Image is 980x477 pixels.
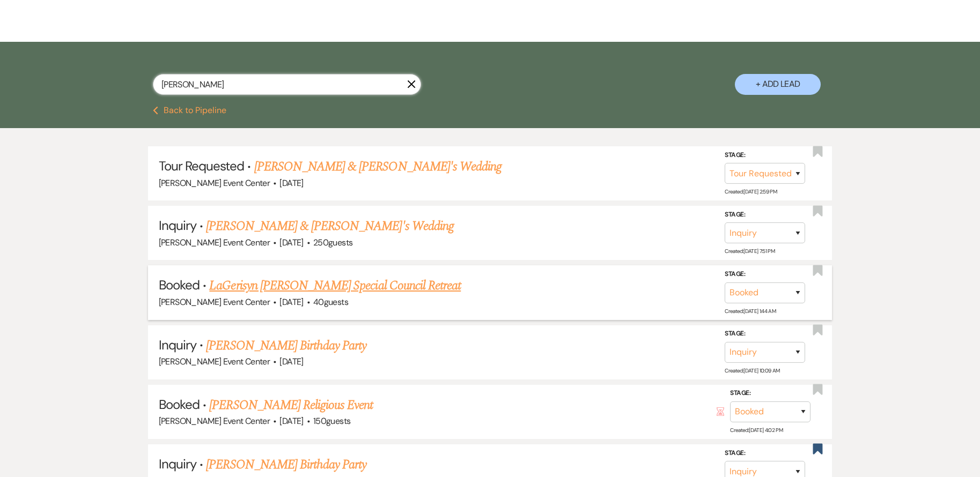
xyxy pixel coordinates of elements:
a: LaGerisyn [PERSON_NAME] Special Council Retreat [209,276,461,295]
label: Stage: [725,269,805,280]
span: [PERSON_NAME] Event Center [159,415,270,427]
span: [DATE] [279,415,303,427]
span: [PERSON_NAME] Event Center [159,237,270,248]
span: Booked [159,277,200,293]
span: [PERSON_NAME] Event Center [159,177,270,189]
span: [DATE] [279,296,303,308]
span: Created: [DATE] 1:44 AM [725,307,776,314]
span: 40 guests [313,296,348,308]
span: Inquiry [159,337,196,353]
button: + Add Lead [735,74,821,95]
span: Inquiry [159,456,196,472]
a: [PERSON_NAME] & [PERSON_NAME]'s Wedding [254,157,502,176]
span: Inquiry [159,217,196,234]
span: Created: [DATE] 2:59 PM [725,188,777,195]
label: Stage: [725,209,805,221]
span: Tour Requested [159,158,245,174]
span: 150 guests [313,415,350,427]
label: Stage: [725,328,805,340]
input: Search by name, event date, email address or phone number [153,74,421,95]
span: 250 guests [313,237,352,248]
span: [PERSON_NAME] Event Center [159,296,270,308]
label: Stage: [730,387,810,399]
span: [PERSON_NAME] Event Center [159,356,270,367]
span: [DATE] [279,237,303,248]
span: [DATE] [279,177,303,189]
label: Stage: [725,149,805,161]
a: [PERSON_NAME] Birthday Party [206,336,366,355]
span: Created: [DATE] 7:51 PM [725,248,775,255]
label: Stage: [725,447,805,459]
span: [DATE] [279,356,303,367]
a: [PERSON_NAME] & [PERSON_NAME]'s Wedding [206,217,454,236]
span: Created: [DATE] 10:09 AM [725,367,779,374]
button: Back to Pipeline [153,106,226,115]
span: Created: [DATE] 4:02 PM [730,427,783,434]
a: [PERSON_NAME] Religious Event [209,396,373,415]
span: Booked [159,396,200,413]
a: [PERSON_NAME] Birthday Party [206,455,366,474]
